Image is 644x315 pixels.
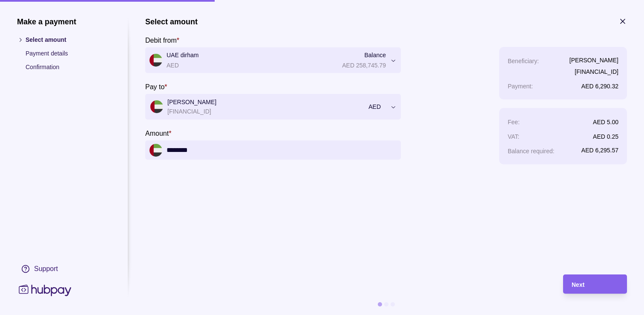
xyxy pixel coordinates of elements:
[508,83,533,90] p: Payment :
[145,130,169,137] p: Amount
[508,133,520,140] p: VAT :
[145,83,164,90] p: Pay to
[150,100,163,113] img: ae
[593,133,618,140] p: AED 0.25
[26,49,111,58] p: Payment details
[26,35,111,44] p: Select amount
[145,17,198,26] h1: Select amount
[17,260,111,278] a: Support
[145,128,171,138] label: Amount
[145,35,179,45] label: Debit from
[572,281,584,288] span: Next
[581,147,618,154] p: AED 6,295.57
[508,58,539,64] p: Beneficiary :
[26,62,111,72] p: Confirmation
[167,140,397,160] input: amount
[508,148,555,155] p: Balance required :
[563,274,627,294] button: Next
[34,264,58,274] div: Support
[593,119,618,125] p: AED 5.00
[145,82,167,92] label: Pay to
[569,67,618,76] p: [FINANCIAL_ID]
[17,17,111,26] h1: Make a payment
[508,119,520,125] p: Fee :
[167,97,364,107] p: [PERSON_NAME]
[149,144,162,157] img: ae
[569,55,618,65] p: [PERSON_NAME]
[145,37,177,44] p: Debit from
[581,83,618,90] p: AED 6,290.32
